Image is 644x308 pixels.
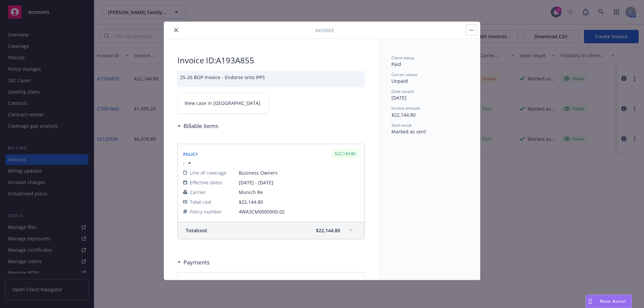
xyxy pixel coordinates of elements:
[391,112,416,118] span: $22,144.80
[183,258,210,267] h3: Payments
[391,128,426,135] span: Marked as sent
[190,198,211,205] span: Total cost
[600,298,626,304] span: Nova Assist
[239,208,359,215] span: 4WA3CM0000900-02
[190,169,226,176] span: Line of coverage
[391,95,407,101] span: [DATE]
[391,72,417,77] span: Carrier status
[183,160,185,167] span: -
[391,88,414,94] span: Date issued
[186,227,207,234] span: Total cost
[177,122,218,130] div: Billable items
[183,122,218,130] h3: Billable items
[177,55,365,66] h2: Invoice ID: A193A855
[184,100,260,107] span: View case in [GEOGRAPHIC_DATA]
[177,93,269,114] a: View case in [GEOGRAPHIC_DATA]
[316,227,340,234] span: $22,144.80
[239,179,359,186] span: [DATE] - [DATE]
[391,105,420,111] span: Invoice amount
[239,189,359,196] span: Munich Re
[391,122,412,128] span: Sent result
[183,160,193,167] button: -
[391,78,408,84] span: Unpaid
[586,295,594,308] div: Drag to move
[190,208,222,215] span: Policy number
[391,55,415,61] span: Client status
[177,258,210,267] div: Payments
[172,26,180,34] button: close
[190,179,222,186] span: Effective dates
[190,189,206,196] span: Carrier
[239,199,263,205] span: $22,144.80
[178,222,364,239] div: Totalcost$22,144.80
[331,149,359,158] div: $22,144.80
[586,295,632,308] button: Nova Assist
[391,61,401,67] span: Paid
[183,151,198,157] span: Policy
[315,27,334,34] span: Invoice
[239,169,359,176] span: Business Owners
[177,71,365,87] div: 25-26 BOP Invoice - Endorse onto IPFS
[183,279,226,285] span: Carrier payment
